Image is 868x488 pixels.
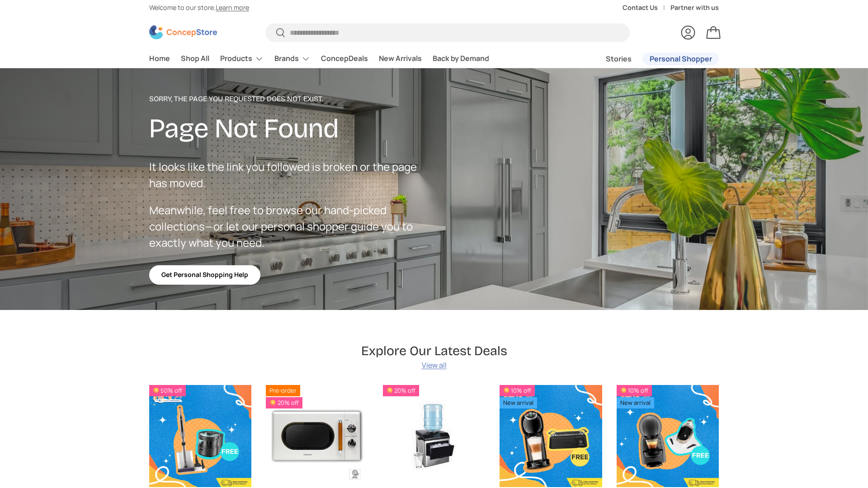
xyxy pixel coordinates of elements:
[606,50,632,68] a: Stories
[149,385,251,487] a: Shark EvoPower System IQ+ AED (CS851)
[220,50,264,68] a: Products
[433,50,489,67] a: Back by Demand
[361,343,507,359] h2: Explore Our Latest Deals
[383,385,419,396] span: 20% off
[149,25,217,39] img: ConcepStore
[149,385,186,396] span: 50% off
[274,50,310,68] a: Brands
[149,202,434,251] p: Meanwhile, feel free to browse our hand-picked collections—or let our personal shopper guide you ...
[215,50,269,68] summary: Products
[617,397,654,408] span: New arrival
[149,3,249,13] p: Welcome to our store.
[650,55,712,62] span: Personal Shopper
[181,50,209,67] a: Shop All
[379,50,422,67] a: New Arrivals
[149,50,170,67] a: Home
[266,385,368,487] a: Condura Vintage Style 20L Microwave Oven
[269,50,316,68] summary: Brands
[422,360,447,371] a: View all
[149,94,434,104] p: Sorry, the page you requested does not exist.
[642,52,719,65] a: Personal Shopper
[500,397,537,408] span: New arrival
[321,50,368,67] a: ConcepDeals
[617,385,652,396] span: 10% off
[670,3,719,13] a: Partner with us
[584,50,719,68] nav: Secondary
[216,3,249,12] a: Learn more
[500,385,535,396] span: 10% off
[500,385,602,487] a: Nescafé Dolce Gusto Genio S Plus
[266,397,302,408] span: 20% off
[623,3,670,13] a: Contact Us
[149,50,489,68] nav: Primary
[149,112,434,145] h2: Page Not Found
[383,385,485,487] a: Condura Large Capacity Ice Maker
[149,159,434,191] p: It looks like the link you followed is broken or the page has moved.
[617,385,719,487] a: Nescafé Dolce Gusto Piccolo XS
[149,265,260,285] a: Get Personal Shopping Help
[266,385,300,396] span: Pre-order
